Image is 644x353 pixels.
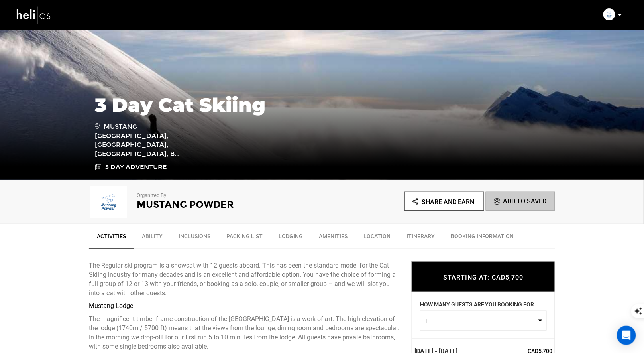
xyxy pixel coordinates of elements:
strong: Mustang Lodge [89,302,133,310]
a: BOOKING INFORMATION [443,228,522,248]
span: Mustang [GEOGRAPHIC_DATA], [GEOGRAPHIC_DATA], [GEOGRAPHIC_DATA], B... [95,122,208,159]
a: Inclusions [171,228,218,248]
img: heli-logo [16,4,52,26]
span: STARTING AT: CAD5,700 [444,274,524,281]
h2: Mustang Powder [137,199,300,210]
a: Packing List [218,228,271,248]
label: HOW MANY GUESTS ARE YOU BOOKING FOR [420,300,534,310]
div: Open Intercom Messenger [617,326,636,345]
a: Lodging [271,228,311,248]
a: Location [355,228,399,248]
p: Organized By [137,192,300,199]
p: The Regular ski program is a snowcat with 12 guests aboard. This has been the standard model for ... [89,261,400,298]
img: img_0ff4e6702feb5b161957f2ea789f15f4.png [89,186,129,218]
a: Ability [134,228,171,248]
button: 1 [420,310,547,330]
a: Itinerary [399,228,443,248]
img: img_0ff4e6702feb5b161957f2ea789f15f4.png [603,8,615,20]
span: 3 Day Adventure [105,163,167,172]
p: The magnificent timber frame construction of the [GEOGRAPHIC_DATA] is a work of art. The high ele... [89,315,400,351]
a: Activities [89,228,134,249]
span: 1 [425,316,536,324]
span: Share and Earn [422,198,475,206]
h1: 3 Day Cat Skiing [95,94,549,116]
a: Amenities [311,228,355,248]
